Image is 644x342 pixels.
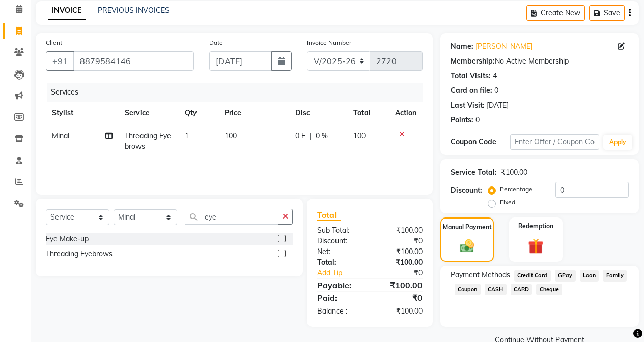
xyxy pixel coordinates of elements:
[451,100,485,111] div: Last Visit:
[98,6,170,15] a: PREVIOUS INVOICES
[179,102,218,125] th: Qty
[310,131,312,141] span: |
[185,131,189,140] span: 1
[310,246,370,257] div: Net:
[370,225,430,236] div: ₹100.00
[451,85,492,96] div: Card on file:
[455,284,481,295] span: Coupon
[218,102,289,125] th: Price
[46,234,89,244] div: Eye Make-up
[209,38,223,47] label: Date
[510,134,599,150] input: Enter Offer / Coupon Code
[451,56,495,67] div: Membership:
[475,41,533,52] a: [PERSON_NAME]
[370,246,430,257] div: ₹100.00
[451,41,473,52] div: Name:
[310,257,370,268] div: Total:
[485,284,507,295] span: CASH
[451,167,497,178] div: Service Total:
[603,270,627,282] span: Family
[370,306,430,317] div: ₹100.00
[310,236,370,246] div: Discount:
[487,100,509,111] div: [DATE]
[451,137,510,147] div: Coupon Code
[310,268,380,278] a: Add Tip
[589,5,625,21] button: Save
[501,167,527,178] div: ₹100.00
[443,223,492,232] label: Manual Payment
[310,279,370,291] div: Payable:
[500,184,533,194] label: Percentage
[380,268,430,278] div: ₹0
[317,210,341,221] span: Total
[523,237,548,256] img: _gift.svg
[580,270,599,282] span: Loan
[555,270,576,282] span: GPay
[307,38,351,47] label: Invoice Number
[451,185,482,196] div: Discount:
[511,284,533,295] span: CARD
[310,292,370,304] div: Paid:
[389,102,423,125] th: Action
[125,131,171,151] span: Threading Eyebrows
[119,102,178,125] th: Service
[518,222,553,231] label: Redemption
[225,131,237,140] span: 100
[73,51,194,71] input: Search by Name/Mobile/Email/Code
[603,135,632,150] button: Apply
[310,306,370,317] div: Balance :
[185,209,278,225] input: Search or Scan
[46,102,119,125] th: Stylist
[47,83,430,102] div: Services
[316,131,328,141] span: 0 %
[370,279,430,291] div: ₹100.00
[493,71,497,81] div: 4
[52,131,69,140] span: Minal
[451,270,510,281] span: Payment Methods
[451,56,629,67] div: No Active Membership
[46,38,62,47] label: Client
[514,270,551,282] span: Credit Card
[451,115,473,126] div: Points:
[370,257,430,268] div: ₹100.00
[475,115,480,126] div: 0
[500,198,515,207] label: Fixed
[310,225,370,236] div: Sub Total:
[456,238,479,254] img: _cash.svg
[526,5,585,21] button: Create New
[370,236,430,246] div: ₹0
[289,102,347,125] th: Disc
[46,248,113,259] div: Threading Eyebrows
[353,131,366,140] span: 100
[347,102,389,125] th: Total
[48,2,86,20] a: INVOICE
[46,51,74,71] button: +91
[494,85,498,96] div: 0
[295,131,305,141] span: 0 F
[536,284,562,295] span: Cheque
[451,71,491,81] div: Total Visits:
[370,292,430,304] div: ₹0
